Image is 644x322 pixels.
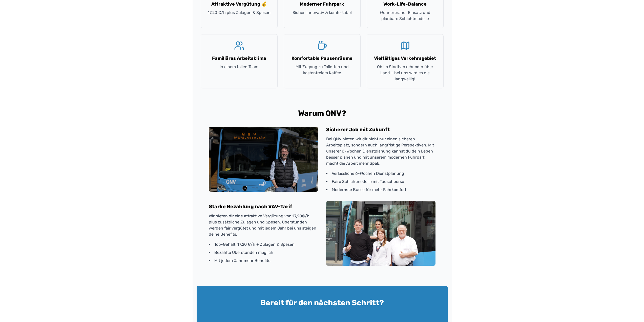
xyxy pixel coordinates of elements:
[373,10,437,22] p: Wohnortnaher Einsatz und planbare Schichtmodelle
[220,64,258,70] p: In einem tollen Team
[383,1,427,8] h3: Work-Life-Balance
[293,10,352,16] p: Sicher, innovativ & komfortabel
[209,213,318,237] p: Wir bieten dir eine attraktive Vergütung von 17,20€/h plus zusätzliche Zulagen und Spesen. Überst...
[326,126,435,133] h3: Sicherer Job mit Zukunft
[374,55,436,62] h3: Vielfältiges Verkehrsgebiet
[326,171,435,177] li: Verlässliche 6-Wochen Dienstplanung
[400,41,410,51] svg: Map
[373,64,437,82] p: Ob im Stadtverkehr oder über Land – bei uns wird es nie langweilig!
[234,41,244,51] svg: Users
[208,10,271,16] p: 17,20 €/h plus Zulagen & Spesen
[326,179,435,185] li: Faire Schichtmodelle mit Tauschbörse
[201,298,444,307] h2: Bereit für den nächsten Schritt?
[212,55,266,62] h3: Familiäres Arbeitsklima
[209,258,318,264] li: Mit jedem Jahr mehr Benefits
[290,64,354,76] p: Mit Zugang zu Toiletten und kostenfreiem Kaffee
[211,1,267,8] h3: Attraktive Vergütung 💰
[300,1,344,8] h3: Moderner Fuhrpark
[201,109,444,118] h2: Warum QNV?
[209,241,318,248] li: Top-Gehalt: 17,20 €/h + Zulagen & Spesen
[326,187,435,193] li: Modernste Busse für mehr Fahrkomfort
[209,203,318,210] h3: Starke Bezahlung nach VAV-Tarif
[326,136,435,166] p: Bei QNV bieten wir dir nicht nur einen sicheren Arbeitsplatz, sondern auch langfristige Perspekti...
[209,250,318,256] li: Bezahlte Überstunden möglich
[292,55,352,62] h3: Komfortable Pausenräume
